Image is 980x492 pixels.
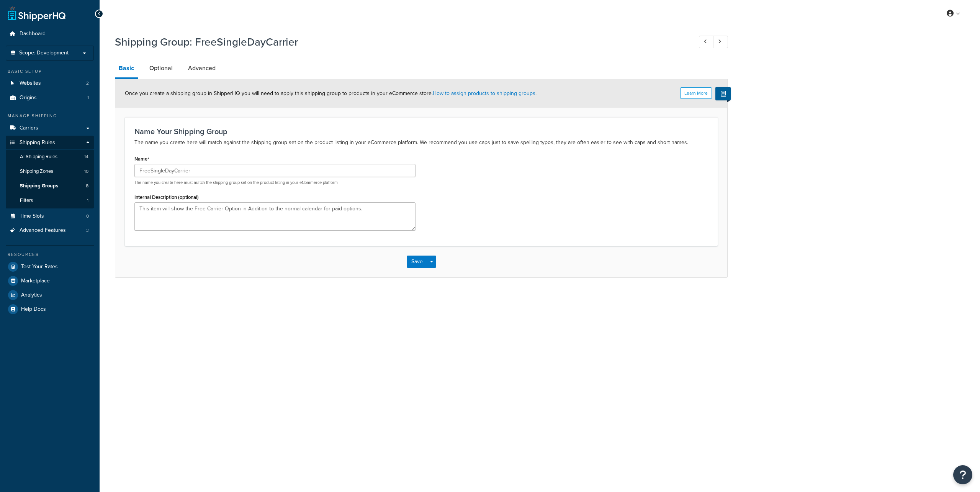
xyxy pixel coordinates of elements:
[6,136,94,208] li: Shipping Rules
[84,168,88,175] span: 10
[21,278,50,284] span: Marketplace
[6,223,94,238] a: Advanced Features3
[21,306,46,313] span: Help Docs
[433,89,535,97] a: How to assign products to shipping groups
[86,213,89,220] span: 0
[115,34,685,49] h1: Shipping Group: FreeSingleDayCarrier
[20,80,41,87] span: Websites
[6,164,94,179] li: Shipping Zones
[20,213,44,220] span: Time Slots
[86,227,89,234] span: 3
[699,36,714,48] a: Previous Record
[6,121,94,135] a: Carriers
[6,194,94,208] a: Filters1
[6,209,94,223] li: Time Slots
[20,31,46,37] span: Dashboard
[6,164,94,179] a: Shipping Zones10
[6,209,94,223] a: Time Slots0
[6,251,94,258] div: Resources
[134,194,199,200] label: Internal Description (optional)
[20,154,57,160] span: All Shipping Rules
[87,95,89,101] span: 1
[6,91,94,105] a: Origins1
[715,87,731,100] button: Show Help Docs
[6,194,94,208] li: Filters
[407,256,427,268] button: Save
[20,139,55,146] span: Shipping Rules
[19,50,69,56] span: Scope: Development
[20,197,33,204] span: Filters
[713,36,728,48] a: Next Record
[134,138,708,147] p: The name you create here will match against the shipping group set on the product listing in your...
[6,27,94,41] a: Dashboard
[134,156,149,162] label: Name
[6,150,94,164] a: AllShipping Rules14
[134,127,708,136] h3: Name Your Shipping Group
[20,227,66,234] span: Advanced Features
[84,154,88,160] span: 14
[6,302,94,316] a: Help Docs
[21,264,58,270] span: Test Your Rates
[6,274,94,288] a: Marketplace
[115,59,138,79] a: Basic
[146,59,177,77] a: Optional
[6,113,94,119] div: Manage Shipping
[6,179,94,193] a: Shipping Groups8
[87,197,88,204] span: 1
[680,87,712,99] button: Learn More
[184,59,219,77] a: Advanced
[20,125,38,131] span: Carriers
[20,183,58,189] span: Shipping Groups
[134,180,416,185] p: The name you create here must match the shipping group set on the product listing in your eCommer...
[6,288,94,302] a: Analytics
[6,179,94,193] li: Shipping Groups
[125,89,537,97] span: Once you create a shipping group in ShipperHQ you will need to apply this shipping group to produ...
[20,95,37,101] span: Origins
[6,136,94,150] a: Shipping Rules
[86,80,89,87] span: 2
[953,465,972,484] button: Open Resource Center
[6,260,94,274] a: Test Your Rates
[6,68,94,75] div: Basic Setup
[6,76,94,90] a: Websites2
[20,168,53,175] span: Shipping Zones
[6,91,94,105] li: Origins
[6,76,94,90] li: Websites
[6,223,94,238] li: Advanced Features
[21,292,42,298] span: Analytics
[86,183,88,189] span: 8
[134,202,416,231] textarea: This item will show the Free Carrier Option in Addition to the normal calendar for paid options.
